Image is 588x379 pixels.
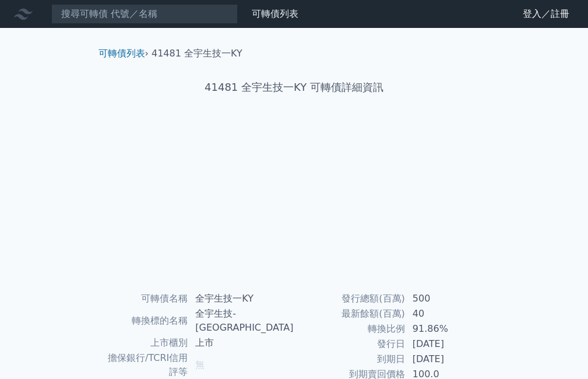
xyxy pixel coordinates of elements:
span: 無 [195,359,205,370]
a: 可轉債列表 [98,48,145,59]
td: 全宇生技一KY [188,291,294,306]
li: 41481 全宇生技一KY [152,47,242,61]
td: 可轉債名稱 [103,291,189,306]
td: 全宇生技-[GEOGRAPHIC_DATA] [188,306,294,335]
td: 500 [406,291,485,306]
td: 上市櫃別 [103,335,189,350]
td: 最新餘額(百萬) [294,306,406,321]
td: 發行總額(百萬) [294,291,406,306]
input: 搜尋可轉債 代號／名稱 [51,4,238,24]
td: 轉換標的名稱 [103,306,189,335]
a: 登入／註冊 [513,5,579,23]
td: 上市 [188,335,294,350]
td: 到期日 [294,352,406,367]
td: 40 [406,306,485,321]
td: 91.86% [406,321,485,337]
td: 轉換比例 [294,321,406,337]
td: [DATE] [406,337,485,352]
td: [DATE] [406,352,485,367]
h1: 41481 全宇生技一KY 可轉債詳細資訊 [89,79,499,95]
a: 可轉債列表 [252,8,298,19]
li: › [98,47,149,61]
td: 發行日 [294,337,406,352]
